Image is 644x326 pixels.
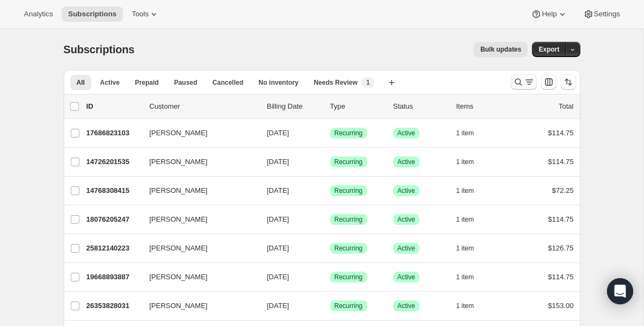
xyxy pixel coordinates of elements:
p: Customer [150,101,258,112]
span: Recurring [335,302,363,310]
span: [DATE] [267,273,289,281]
span: Subscriptions [64,43,135,55]
span: Recurring [335,186,363,195]
button: [PERSON_NAME] [143,297,252,315]
span: Active [398,244,416,253]
button: [PERSON_NAME] [143,211,252,228]
p: 25812140223 [86,243,141,254]
button: 1 item [456,126,486,141]
span: [PERSON_NAME] [150,272,208,283]
div: Items [456,101,511,112]
div: Type [330,101,385,112]
span: $114.75 [548,273,574,281]
button: [PERSON_NAME] [143,124,252,142]
p: ID [86,101,141,112]
button: 1 item [456,269,486,285]
div: 19668893887[PERSON_NAME][DATE]SuccessRecurringSuccessActive1 item$114.75 [86,269,574,285]
p: Total [559,101,573,112]
span: Active [100,78,120,87]
button: Customize table column order and visibility [541,74,556,90]
span: Recurring [335,273,363,281]
span: 1 item [456,186,474,195]
span: [PERSON_NAME] [150,243,208,254]
div: 25812140223[PERSON_NAME][DATE]SuccessRecurringSuccessActive1 item$126.75 [86,241,574,256]
span: [PERSON_NAME] [150,300,208,311]
p: Billing Date [267,101,321,112]
span: [DATE] [267,244,289,252]
button: 1 item [456,154,486,170]
span: $153.00 [548,302,574,310]
span: 1 item [456,158,474,166]
span: [DATE] [267,129,289,137]
button: Tools [125,7,166,22]
span: $72.25 [552,186,574,195]
p: 17686823103 [86,128,141,139]
span: 1 item [456,244,474,253]
button: 1 item [456,212,486,227]
div: IDCustomerBilling DateTypeStatusItemsTotal [86,101,574,112]
span: Recurring [335,129,363,137]
span: Settings [594,10,620,18]
span: Bulk updates [480,45,521,54]
button: Search and filter results [511,74,537,90]
span: [PERSON_NAME] [150,156,208,167]
button: 1 item [456,298,486,314]
span: Cancelled [213,78,244,87]
span: Active [398,215,416,224]
button: Sort the results [561,74,576,90]
span: [DATE] [267,158,289,166]
span: [PERSON_NAME] [150,214,208,225]
span: Export [538,45,559,54]
button: Export [532,42,566,57]
span: 1 item [456,302,474,310]
span: All [77,78,85,87]
p: Status [393,101,448,112]
p: 19668893887 [86,272,141,283]
span: $114.75 [548,158,574,166]
span: Tools [132,10,148,18]
span: Active [398,129,416,137]
button: [PERSON_NAME] [143,268,252,286]
span: 1 item [456,273,474,281]
span: $114.75 [548,215,574,223]
p: 14726201535 [86,156,141,167]
span: 1 item [456,215,474,224]
div: 14768308415[PERSON_NAME][DATE]SuccessRecurringSuccessActive1 item$72.25 [86,183,574,198]
button: 1 item [456,183,486,198]
span: [DATE] [267,215,289,223]
div: 18076205247[PERSON_NAME][DATE]SuccessRecurringSuccessActive1 item$114.75 [86,212,574,227]
button: Subscriptions [61,7,123,22]
span: Help [542,10,556,18]
span: Subscriptions [68,10,116,18]
p: 14768308415 [86,185,141,196]
span: Recurring [335,244,363,253]
button: Bulk updates [474,42,528,57]
div: 17686823103[PERSON_NAME][DATE]SuccessRecurringSuccessActive1 item$114.75 [86,126,574,141]
button: [PERSON_NAME] [143,153,252,171]
span: Active [398,186,416,195]
p: 26353828031 [86,300,141,311]
div: 26353828031[PERSON_NAME][DATE]SuccessRecurringSuccessActive1 item$153.00 [86,298,574,314]
span: Active [398,273,416,281]
span: $126.75 [548,244,574,252]
span: 1 [366,78,370,87]
button: Settings [577,7,627,22]
span: $114.75 [548,129,574,137]
span: Paused [174,78,197,87]
button: Help [524,7,574,22]
button: [PERSON_NAME] [143,240,252,257]
span: Recurring [335,158,363,166]
div: Open Intercom Messenger [607,278,633,304]
button: [PERSON_NAME] [143,182,252,199]
span: Prepaid [135,78,159,87]
span: Active [398,302,416,310]
span: Active [398,158,416,166]
span: Analytics [24,10,53,18]
span: [DATE] [267,186,289,195]
button: 1 item [456,241,486,256]
span: Recurring [335,215,363,224]
span: [PERSON_NAME] [150,185,208,196]
span: [DATE] [267,302,289,310]
p: 18076205247 [86,214,141,225]
span: 1 item [456,129,474,137]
